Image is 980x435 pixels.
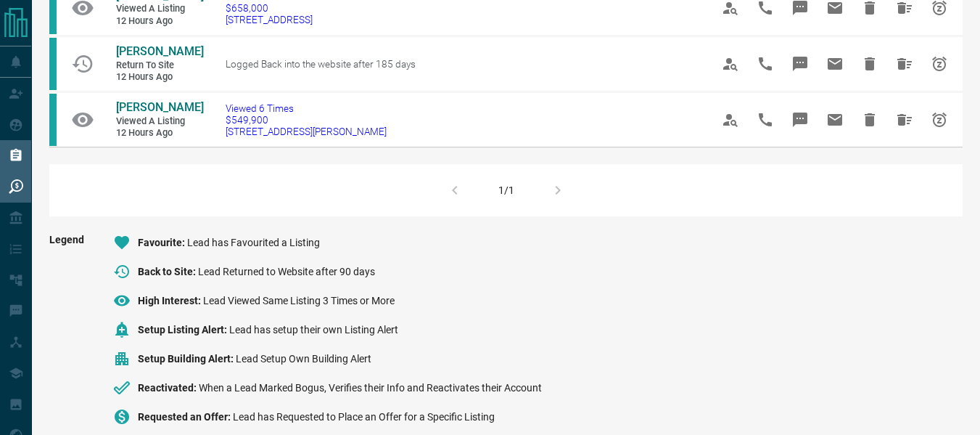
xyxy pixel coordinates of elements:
div: condos.ca [49,94,57,146]
span: Snooze [922,102,957,137]
span: Reactivated [138,382,199,394]
span: Lead has setup their own Listing Alert [229,324,398,336]
span: High Interest [138,295,203,306]
span: Setup Listing Alert [138,324,229,336]
span: Viewed 6 Times [226,102,387,114]
span: When a Lead Marked Bogus, Verifies their Info and Reactivates their Account [199,382,542,394]
span: Hide All from Johnson Lam [887,46,922,81]
span: Return to Site [116,60,203,72]
span: Hide All from Elia Papasotiriou [887,102,922,137]
span: Email [818,46,852,81]
span: 12 hours ago [116,15,203,28]
span: 12 hours ago [116,127,203,139]
span: Lead has Requested to Place an Offer for a Specific Listing [233,411,495,423]
span: Favourite [138,237,187,248]
span: [STREET_ADDRESS][PERSON_NAME] [226,126,387,137]
span: View Profile [713,46,748,81]
span: $549,900 [226,114,387,126]
span: Call [748,102,783,137]
span: Lead has Favourited a Listing [187,237,320,248]
a: [PERSON_NAME] [116,44,203,60]
span: Lead Returned to Website after 90 days [198,266,375,277]
span: [PERSON_NAME] [116,44,204,58]
a: [PERSON_NAME] [116,100,203,115]
span: Message [783,46,818,81]
span: Setup Building Alert [138,353,236,365]
span: Email [818,102,852,137]
span: Lead Viewed Same Listing 3 Times or More [203,295,395,306]
span: [STREET_ADDRESS] [226,14,313,25]
span: View Profile [713,102,748,137]
span: Logged Back into the website after 185 days [226,58,416,70]
span: Call [748,46,783,81]
span: $658,000 [226,2,313,14]
span: Back to Site [138,266,198,277]
div: condos.ca [49,38,57,90]
span: 12 hours ago [116,71,203,84]
a: Viewed 6 Times$549,900[STREET_ADDRESS][PERSON_NAME] [226,102,387,137]
span: Hide [852,102,887,137]
span: Viewed a Listing [116,115,203,128]
span: Hide [852,46,887,81]
span: Message [783,102,818,137]
span: Snooze [922,46,957,81]
span: Requested an Offer [138,411,233,423]
span: Lead Setup Own Building Alert [236,353,371,365]
div: 1/1 [498,184,514,196]
span: Viewed a Listing [116,3,203,15]
span: [PERSON_NAME] [116,100,204,114]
